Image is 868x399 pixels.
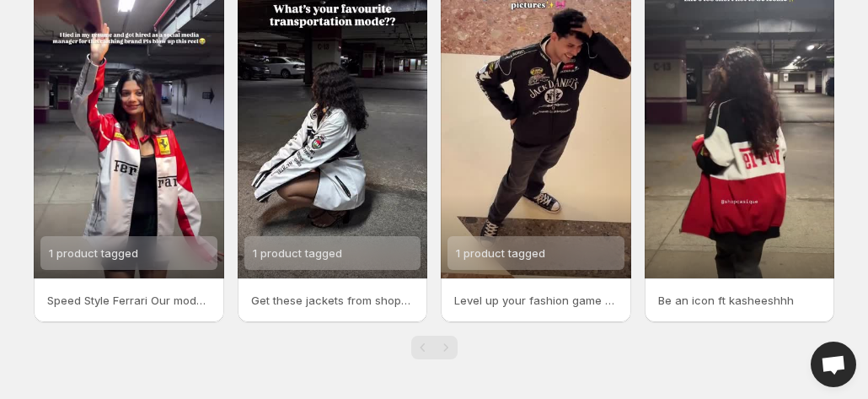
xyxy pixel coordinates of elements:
p: Speed Style Ferrari Our model is 55 wearing M Limited stock DM your size or shop via link in bio [47,292,211,309]
span: 1 product tagged [456,246,545,260]
span: 1 product tagged [49,246,138,260]
p: Level up your fashion game with shopcasique F1 ferrari reddbull racing formula 1 racing [PERSON_N... [454,292,618,309]
p: Be an icon ft kasheeshhh [658,292,822,309]
span: 1 product tagged [253,246,342,260]
p: Get these jackets from shopcasique Partial COD available F1 ferrari reddbull racing formula 1 rac... [251,292,415,309]
a: Open chat [811,342,856,387]
nav: Pagination [411,336,458,359]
